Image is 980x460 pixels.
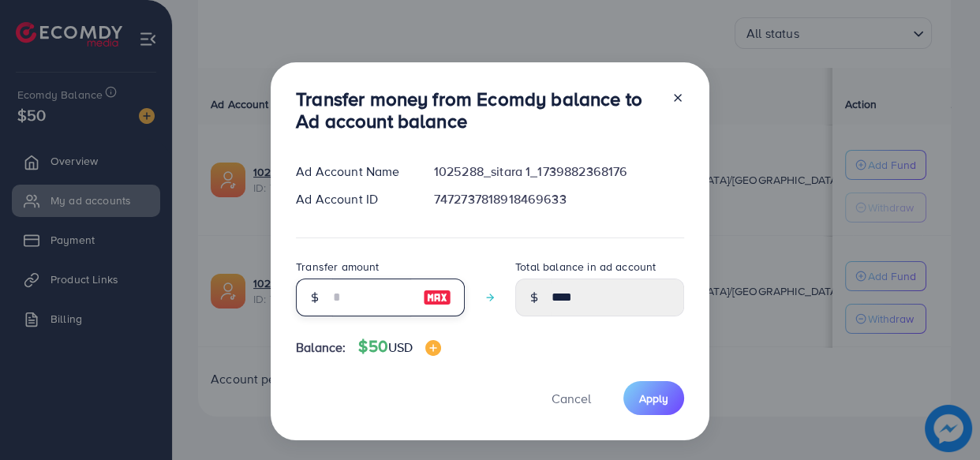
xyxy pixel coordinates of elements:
[283,190,421,208] div: Ad Account ID
[296,88,659,133] h3: Transfer money from Ecomdy balance to Ad account balance
[283,163,421,181] div: Ad Account Name
[532,381,611,415] button: Cancel
[358,337,441,357] h4: $50
[623,381,684,415] button: Apply
[421,163,697,181] div: 1025288_sitara 1_1739882368176
[639,391,668,406] span: Apply
[421,190,697,208] div: 7472737818918469633
[296,338,346,357] span: Balance:
[388,338,413,356] span: USD
[423,288,451,307] img: image
[552,390,591,407] span: Cancel
[515,259,656,275] label: Total balance in ad account
[296,259,379,275] label: Transfer amount
[425,340,441,356] img: image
